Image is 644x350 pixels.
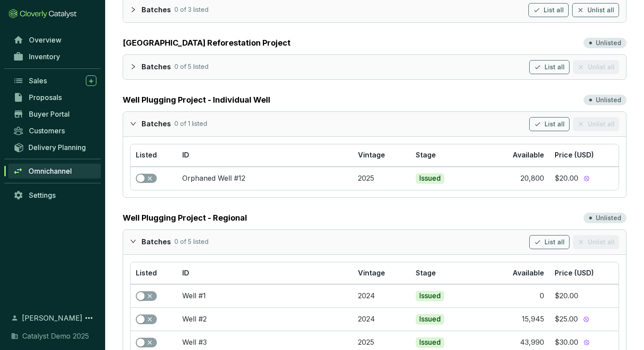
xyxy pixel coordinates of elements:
[174,5,209,15] p: 0 of 3 listed
[8,164,101,179] a: Omnichannel
[555,268,594,277] span: Price (USD)
[142,62,171,72] p: Batches
[29,191,56,200] span: Settings
[130,7,136,13] span: collapsed
[142,237,171,247] p: Batches
[29,36,61,44] span: Overview
[182,314,207,323] a: Well #2
[142,119,171,129] p: Batches
[9,90,101,105] a: Proposals
[29,76,47,85] span: Sales
[9,107,101,121] a: Buyer Portal
[520,338,544,347] div: 43,990
[555,150,594,159] span: Price (USD)
[513,150,544,159] span: Available
[123,212,247,224] a: Well Plugging Project - Regional
[596,39,621,47] p: Unlisted
[130,238,136,244] span: expanded
[174,119,207,129] p: 0 of 1 listed
[513,268,544,277] span: Available
[540,291,544,301] div: 0
[22,313,82,323] span: [PERSON_NAME]
[9,140,101,154] a: Delivery Planning
[353,144,410,167] th: Vintage
[9,188,101,203] a: Settings
[555,174,613,183] section: $20.00
[419,174,441,183] p: Issued
[416,268,436,277] span: Stage
[177,284,353,307] td: Well #1
[419,314,441,324] p: Issued
[174,237,209,247] p: 0 of 5 listed
[480,262,549,285] th: Available
[29,52,60,61] span: Inventory
[410,262,480,285] th: Stage
[353,307,410,331] td: 2024
[544,6,564,14] span: List all
[182,268,189,277] span: ID
[528,3,569,17] button: List all
[29,93,62,102] span: Proposals
[28,167,72,175] span: Omnichannel
[9,49,101,64] a: Inventory
[130,117,142,130] div: expanded
[136,150,157,159] span: Listed
[123,94,270,106] a: Well Plugging Project - Individual Well
[416,150,436,159] span: Stage
[520,174,544,183] div: 20,800
[410,144,480,167] th: Stage
[545,120,565,129] span: List all
[353,262,410,285] th: Vintage
[9,73,101,88] a: Sales
[529,117,570,131] button: List all
[572,3,619,17] button: Unlist all
[596,214,621,222] p: Unlisted
[555,314,613,324] section: $25.00
[529,60,570,74] button: List all
[555,338,613,347] section: $30.00
[182,150,189,159] span: ID
[545,63,565,71] span: List all
[130,64,136,70] span: collapsed
[142,5,171,15] p: Batches
[419,338,441,347] p: Issued
[131,144,177,167] th: Listed
[182,338,207,346] a: Well #3
[130,235,142,248] div: expanded
[353,167,410,190] td: 2025
[136,268,157,277] span: Listed
[182,174,245,182] a: Orphaned Well #12
[9,32,101,47] a: Overview
[123,37,290,49] a: [GEOGRAPHIC_DATA] Reforestation Project
[182,291,206,300] a: Well #1
[130,3,142,16] div: collapsed
[358,150,385,159] span: Vintage
[174,62,209,72] p: 0 of 5 listed
[29,110,70,118] span: Buyer Portal
[9,123,101,138] a: Customers
[130,60,142,73] div: collapsed
[177,262,353,285] th: ID
[596,96,621,104] p: Unlisted
[177,307,353,331] td: Well #2
[29,126,65,135] span: Customers
[130,121,136,127] span: expanded
[22,331,89,341] span: Catalyst Demo 2025
[587,6,614,14] span: Unlist all
[522,314,544,324] div: 15,945
[419,291,441,301] p: Issued
[358,268,385,277] span: Vintage
[353,284,410,307] td: 2024
[177,167,353,190] td: Orphaned Well #12
[480,144,549,167] th: Available
[28,143,86,152] span: Delivery Planning
[529,235,570,249] button: List all
[555,291,613,301] section: $20.00
[545,238,565,246] span: List all
[131,262,177,285] th: Listed
[177,144,353,167] th: ID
